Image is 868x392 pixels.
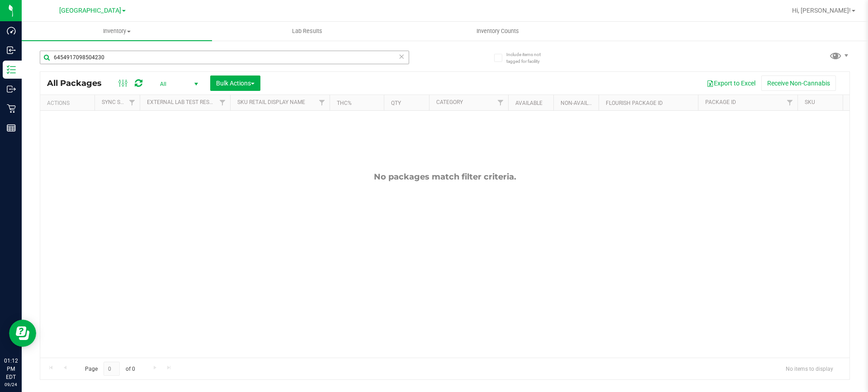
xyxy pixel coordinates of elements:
a: Qty [391,100,401,106]
a: Flourish Package ID [606,100,663,106]
a: Package ID [705,99,736,105]
input: Search Package ID, Item Name, SKU, Lot or Part Number... [40,51,409,64]
inline-svg: Dashboard [7,26,16,35]
inline-svg: Retail [7,104,16,113]
inline-svg: Reports [7,123,16,132]
a: Non-Available [561,100,601,106]
button: Receive Non-Cannabis [761,76,836,91]
inline-svg: Inbound [7,46,16,55]
button: Export to Excel [701,76,761,91]
span: Hi, [PERSON_NAME]! [792,7,851,14]
span: Include items not tagged for facility [506,51,552,65]
a: Inventory [22,22,212,41]
a: Filter [215,95,230,110]
a: Sku Retail Display Name [237,99,305,105]
a: Filter [125,95,140,110]
span: Lab Results [280,27,335,35]
a: Filter [315,95,330,110]
a: SKU [805,99,815,105]
iframe: Resource center [9,320,36,347]
a: External Lab Test Result [147,99,218,105]
a: Filter [783,95,797,110]
p: 01:12 PM EDT [4,357,18,381]
button: Bulk Actions [210,76,260,91]
p: 09/24 [4,381,18,388]
span: Clear [398,51,405,62]
span: No items to display [778,362,840,375]
span: Inventory Counts [464,27,531,35]
a: Category [436,99,463,105]
span: All Packages [47,78,111,88]
span: Bulk Actions [216,80,255,87]
a: Inventory Counts [402,22,593,41]
span: [GEOGRAPHIC_DATA] [59,7,121,14]
a: Filter [493,95,508,110]
span: Page of 0 [77,362,142,376]
a: Sync Status [102,99,137,105]
inline-svg: Inventory [7,65,16,74]
inline-svg: Outbound [7,85,16,94]
a: THC% [337,100,352,106]
span: Inventory [22,27,212,35]
a: Available [515,100,542,106]
div: No packages match filter criteria. [40,172,849,182]
div: Actions [47,100,91,106]
a: Lab Results [212,22,402,41]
